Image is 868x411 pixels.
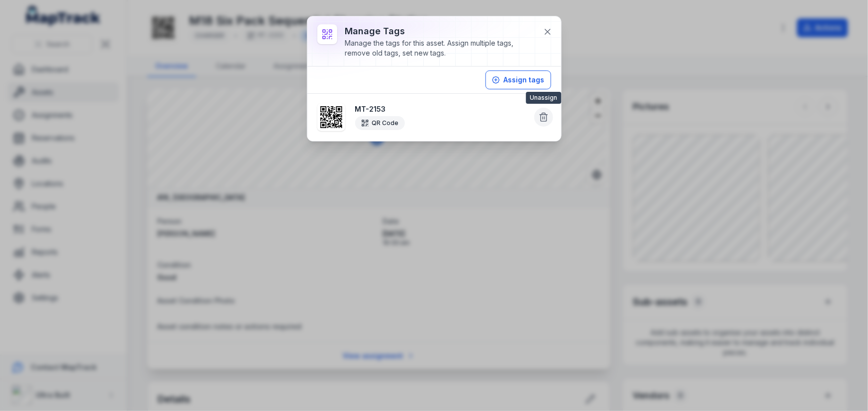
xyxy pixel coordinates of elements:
[485,70,551,89] button: Assign tags
[355,104,530,114] strong: MT-2153
[345,24,535,38] h3: Manage tags
[526,92,561,104] span: Unassign
[345,38,535,58] div: Manage the tags for this asset. Assign multiple tags, remove old tags, set new tags.
[355,116,405,130] div: QR Code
